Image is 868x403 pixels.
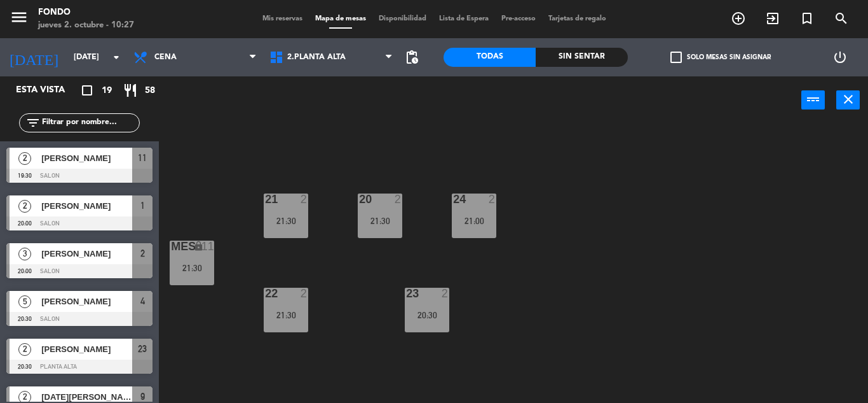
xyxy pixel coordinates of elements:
div: 21:30 [170,264,214,272]
span: 3 [18,248,31,260]
span: Mis reservas [256,15,309,22]
span: 1 [140,198,145,213]
div: jueves 2. octubre - 10:27 [38,19,134,32]
span: [PERSON_NAME] [41,295,132,308]
span: Cena [154,53,177,62]
i: menu [10,8,29,27]
i: exit_to_app [765,11,780,26]
div: Esta vista [6,83,92,98]
div: 21 [265,194,266,205]
div: 22 [265,288,266,299]
div: 20 [359,194,360,205]
span: Mapa de mesas [309,15,372,22]
span: check_box_outline_blank [670,52,682,63]
input: Filtrar por nombre... [41,116,139,130]
i: close [841,92,856,107]
button: power_input [801,90,825,110]
span: 4 [140,293,145,309]
span: Pre-acceso [495,15,542,22]
div: 24 [453,194,454,205]
i: crop_square [79,83,95,98]
div: 2 [301,194,308,205]
i: restaurant [123,83,138,98]
span: 5 [18,295,31,308]
span: 2 [18,152,31,165]
span: [PERSON_NAME] [41,343,132,356]
div: 20:30 [405,311,449,320]
span: [PERSON_NAME] [41,199,132,213]
i: power_settings_new [832,50,848,65]
span: pending_actions [404,50,419,65]
i: add_circle_outline [731,11,746,26]
div: 21:30 [358,216,402,225]
span: 58 [145,83,155,98]
div: 21:00 [452,216,496,225]
div: 21:30 [264,216,308,225]
span: [PERSON_NAME] [41,247,132,260]
span: 2 [18,343,31,356]
div: 2 [442,288,449,299]
div: 21:30 [264,311,308,320]
span: 2.Planta Alta [287,53,346,62]
span: Disponibilidad [372,15,433,22]
span: Tarjetas de regalo [542,15,613,22]
div: Fondo [38,6,134,19]
div: 2 [301,288,308,299]
i: arrow_drop_down [109,50,124,65]
i: turned_in_not [799,11,815,26]
span: Lista de Espera [433,15,495,22]
span: 23 [138,341,147,357]
div: 2 [395,194,402,205]
span: [PERSON_NAME] [41,152,132,165]
span: 2 [18,200,31,213]
div: 11 [201,241,214,252]
div: 2 [489,194,496,205]
div: Sin sentar [536,48,628,67]
i: filter_list [25,115,41,131]
i: power_input [806,92,821,107]
span: 19 [102,83,112,98]
div: Todas [444,48,536,67]
i: lock [193,241,204,251]
span: 2 [140,246,145,261]
label: Solo mesas sin asignar [670,52,771,63]
button: menu [10,8,29,31]
button: close [836,90,860,110]
span: 11 [138,150,147,166]
i: search [834,11,849,26]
